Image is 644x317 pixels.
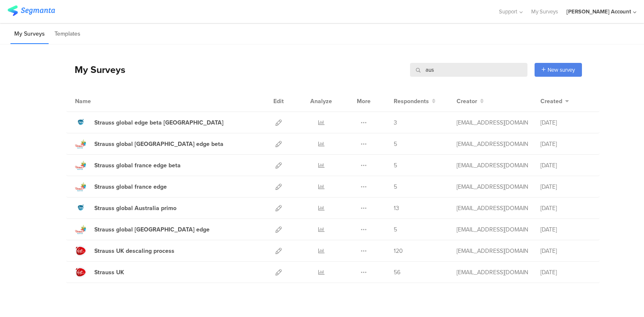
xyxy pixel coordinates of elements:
[94,140,223,148] div: Strauss global Germany edge beta
[540,140,591,148] div: [DATE]
[566,8,631,16] div: [PERSON_NAME] Account
[355,91,373,112] div: More
[540,97,562,106] span: Created
[394,161,397,170] span: 5
[457,182,528,191] div: odelya@ifocus-r.com
[394,182,397,191] span: 5
[540,204,591,213] div: [DATE]
[540,118,591,127] div: [DATE]
[394,97,429,106] span: Respondents
[499,8,517,16] span: Support
[540,182,591,191] div: [DATE]
[457,247,528,255] div: odelya@ifocus-r.com
[457,268,528,277] div: odelya@ifocus-r.com
[457,225,528,234] div: odelya@ifocus-r.com
[457,140,528,148] div: odelya@ifocus-r.com
[394,268,400,277] span: 56
[75,181,167,192] a: Strauss global france edge
[8,5,55,16] img: segmanta logo
[75,267,124,278] a: Strauss UK
[540,97,569,106] button: Created
[457,97,477,106] span: Creator
[457,204,528,213] div: odelya@ifocus-r.com
[410,63,527,77] input: Survey Name, Creator...
[94,204,177,213] div: Strauss global Australia primo
[457,161,528,170] div: odelya@ifocus-r.com
[75,224,210,235] a: Strauss global [GEOGRAPHIC_DATA] edge
[94,118,223,127] div: Strauss global edge beta Australia
[75,117,223,128] a: Strauss global edge beta [GEOGRAPHIC_DATA]
[75,97,125,106] div: Name
[540,225,591,234] div: [DATE]
[394,140,397,148] span: 5
[51,24,84,44] li: Templates
[75,203,177,213] a: Strauss global Australia primo
[540,161,591,170] div: [DATE]
[457,118,528,127] div: odelya@ifocus-r.com
[94,268,124,277] div: Strauss UK
[94,225,210,234] div: Strauss global Germany edge
[94,161,181,170] div: Strauss global france edge beta
[75,245,174,256] a: Strauss UK descaling process
[540,268,591,277] div: [DATE]
[75,160,181,171] a: Strauss global france edge beta
[309,91,334,112] div: Analyze
[94,247,174,255] div: Strauss UK descaling process
[457,97,484,106] button: Creator
[75,138,223,149] a: Strauss global [GEOGRAPHIC_DATA] edge beta
[394,97,436,106] button: Respondents
[270,91,288,112] div: Edit
[394,247,403,255] span: 120
[394,225,397,234] span: 5
[10,24,49,44] li: My Surveys
[394,204,399,213] span: 13
[94,182,167,191] div: Strauss global france edge
[548,66,575,74] span: New survey
[394,118,397,127] span: 3
[540,247,591,255] div: [DATE]
[66,62,125,77] div: My Surveys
